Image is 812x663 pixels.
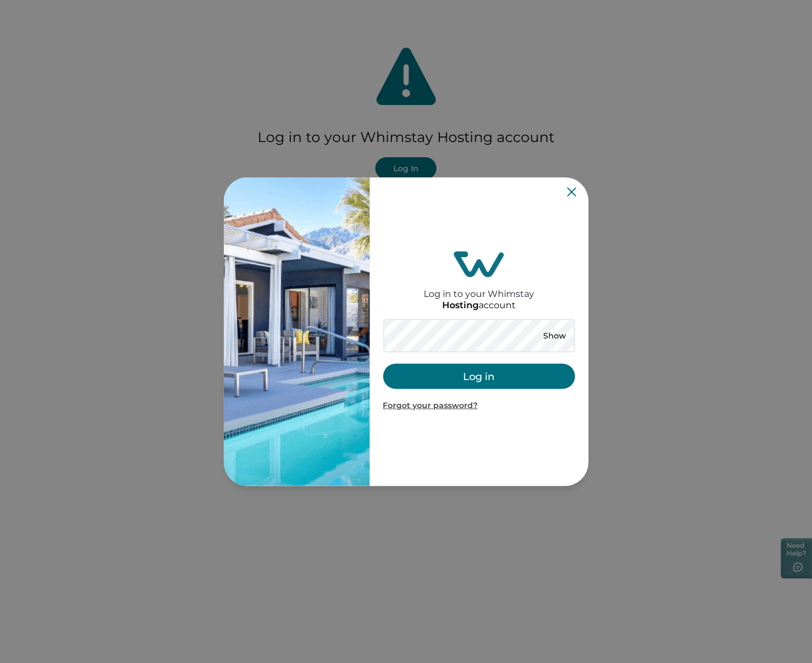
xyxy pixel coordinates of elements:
[454,252,504,277] img: login-logo
[442,300,479,311] p: Hosting
[567,188,576,196] button: Close
[535,328,575,344] button: Show
[383,364,575,389] button: Log in
[424,277,534,299] h2: Log in to your Whimstay
[442,300,516,311] p: account
[383,400,575,411] p: Forgot your password?
[224,177,370,486] img: auth-banner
